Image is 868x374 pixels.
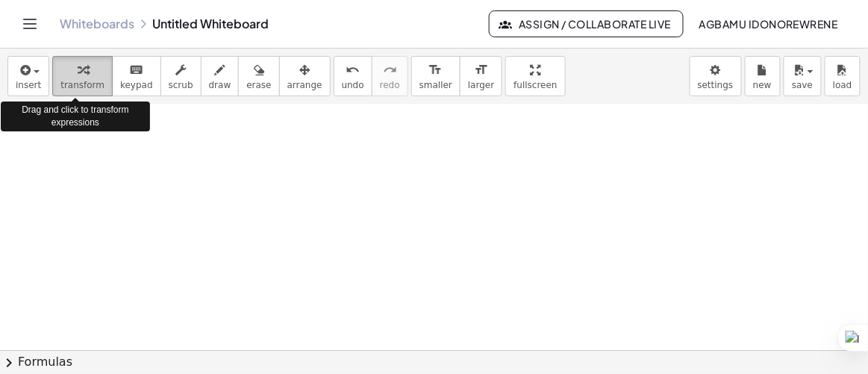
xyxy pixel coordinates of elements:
[60,80,104,90] span: transform
[372,56,408,96] button: redoredo
[209,80,231,90] span: draw
[784,56,822,96] button: save
[833,80,852,90] span: load
[287,80,322,90] span: arrange
[502,17,671,31] span: Assign / Collaborate Live
[18,12,42,36] button: Toggle navigation
[346,61,360,79] i: undo
[383,61,397,79] i: redo
[342,80,364,90] span: undo
[160,56,202,96] button: scrub
[52,56,113,96] button: transform
[505,56,565,96] button: fullscreen
[169,80,193,90] span: scrub
[474,61,488,79] i: format_size
[698,80,734,90] span: settings
[1,102,150,131] div: Drag and click to transform expressions
[753,80,772,90] span: new
[468,80,494,90] span: larger
[201,56,240,96] button: draw
[419,80,452,90] span: smaller
[129,61,143,79] i: keyboard
[825,56,861,96] button: load
[246,80,271,90] span: erase
[411,56,460,96] button: format_sizesmaller
[460,56,502,96] button: format_sizelarger
[745,56,781,96] button: new
[380,80,400,90] span: redo
[7,56,49,96] button: insert
[120,80,153,90] span: keypad
[112,56,161,96] button: keyboardkeypad
[699,17,838,31] span: agbamu idonorewrene
[489,10,684,37] button: Assign / Collaborate Live
[687,10,850,37] button: agbamu idonorewrene
[16,80,41,90] span: insert
[690,56,742,96] button: settings
[238,56,279,96] button: erase
[334,56,372,96] button: undoundo
[428,61,443,79] i: format_size
[279,56,331,96] button: arrange
[792,80,813,90] span: save
[513,80,557,90] span: fullscreen
[60,16,134,31] a: Whiteboards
